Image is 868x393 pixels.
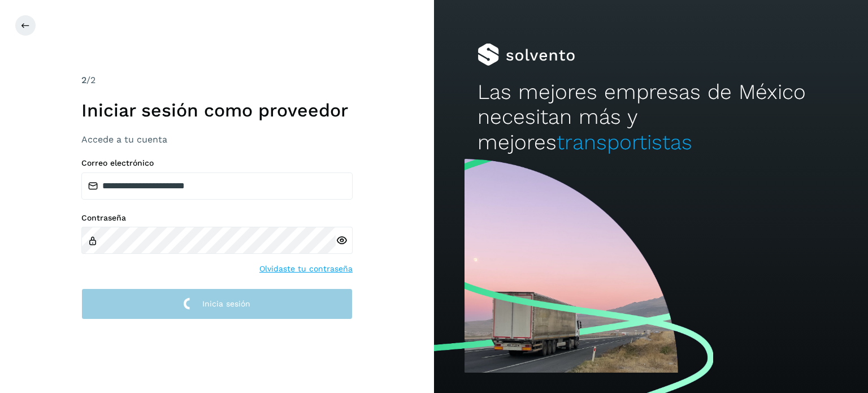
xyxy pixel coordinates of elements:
span: transportistas [557,130,692,154]
a: Olvidaste tu contraseña [259,263,353,275]
div: /2 [81,74,353,87]
h2: Las mejores empresas de México necesitan más y mejores [478,80,824,155]
label: Contraseña [81,213,353,223]
span: 2 [81,75,86,85]
h3: Accede a tu cuenta [81,134,353,145]
button: Inicia sesión [81,288,353,319]
span: Inicia sesión [202,300,250,308]
label: Correo electrónico [81,158,353,168]
h1: Iniciar sesión como proveedor [81,100,353,121]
